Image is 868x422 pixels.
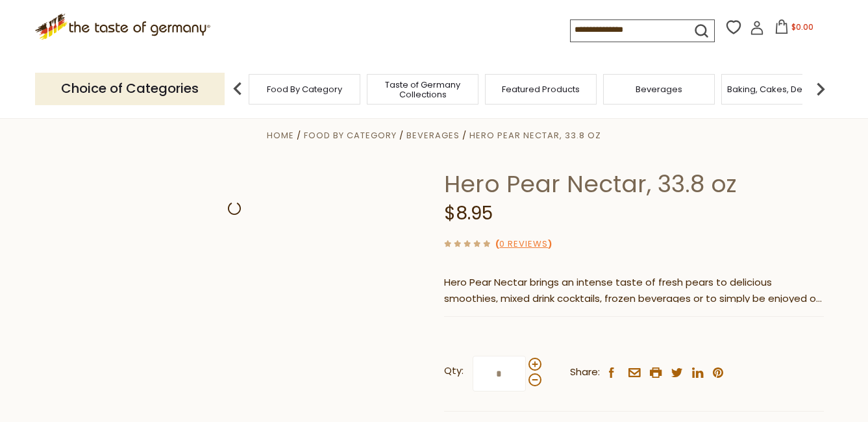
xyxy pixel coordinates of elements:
[267,84,342,94] a: Food By Category
[727,84,828,94] a: Baking, Cakes, Desserts
[35,73,225,105] p: Choice of Categories
[808,76,834,102] img: next arrow
[570,364,600,380] span: Share:
[406,129,460,142] a: Beverages
[225,76,251,102] img: previous arrow
[767,19,822,39] button: $0.00
[371,80,475,99] a: Taste of Germany Collections
[499,238,548,251] a: 0 Reviews
[473,356,526,391] input: Qty:
[502,84,580,94] a: Featured Products
[267,129,294,142] a: Home
[495,238,552,250] span: ( )
[636,84,682,94] a: Beverages
[444,275,824,307] p: Hero Pear Nectar brings an intense taste of fresh pears to delicious smoothies, mixed drink cockt...
[444,169,824,199] h1: Hero Pear Nectar, 33.8 oz
[444,363,464,379] strong: Qty:
[469,129,601,142] a: Hero Pear Nectar, 33.8 oz
[444,201,493,226] span: $8.95
[304,129,397,142] a: Food By Category
[791,21,813,32] span: $0.00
